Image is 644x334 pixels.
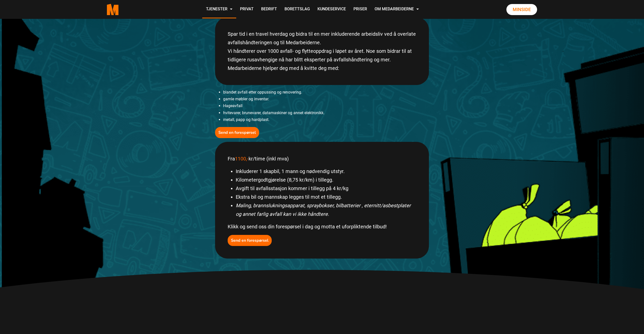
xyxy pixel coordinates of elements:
[236,202,411,217] em: Maling, brannslukningsapparat, spraybokser, bilbatterier , eternitt/asbestplater og annet farlig ...
[236,184,416,193] li: Avgift til avfallsstasjon kommer i tillegg på 4 kr/kg
[218,130,256,135] b: Send en forespørsel
[371,1,423,18] a: Om Medarbeiderne
[314,1,350,18] a: Kundeservice
[223,102,429,109] li: Hageavfall
[257,1,281,18] a: Bedrift
[236,193,416,201] li: Ekstra bil og mannskap legges til mot et tillegg.
[236,1,257,18] a: Privat
[236,176,416,184] li: Kilometergodtgjørelse (8,75 kr/km) i tillegg.
[223,89,429,96] li: blandet avfall etter oppussing og renovering.
[235,156,249,162] span: 1100,-
[202,1,236,18] a: Tjenester
[350,1,371,18] a: Priser
[228,154,416,163] p: Fra kr/time (inkl mva)
[236,167,416,176] li: Inkluderer 1 skapbil, 1 mann og nødvendig utstyr.
[228,222,416,231] p: Klikk og send oss din forespørsel i dag og motta et uforpliktende tilbud!
[223,116,429,123] li: metall, papp og hardplast.
[231,238,268,243] b: Send en forespørsel
[228,235,272,246] button: Send en forespørsel
[223,96,429,102] li: gamle møbler og inventar.
[506,4,537,15] a: Minside
[223,109,429,116] li: hvitevarer, brunevarer, datamaskiner og annet elektronikk.
[215,127,259,138] button: Send en forespørsel
[281,1,314,18] a: Borettslag
[215,17,429,85] div: Spar tid i en travel hverdag og bidra til en mer inkluderende arbeidsliv ved å overlate avfallshå...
